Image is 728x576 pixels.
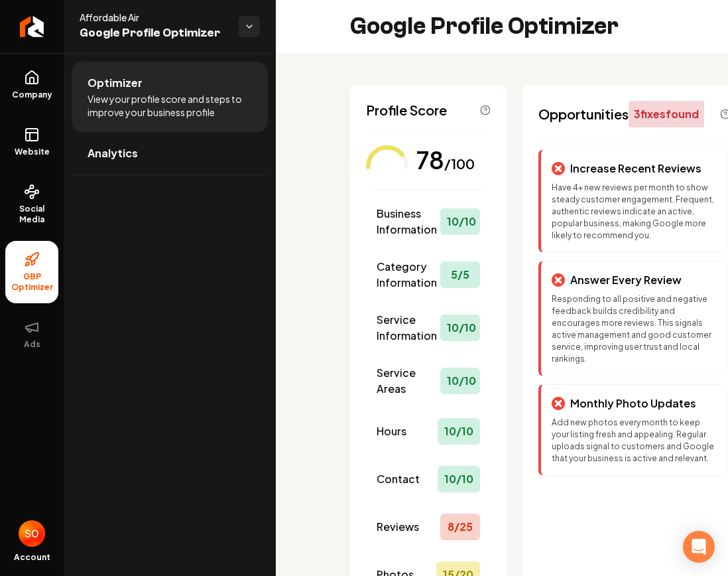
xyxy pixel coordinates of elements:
[366,101,447,119] span: Profile Score
[552,417,717,465] p: Add new photos every month to keep your listing fresh and appealing. Regular uploads signal to cu...
[538,384,728,476] div: Monthly Photo UpdatesAdd new photos every month to keep your listing fresh and appealing. Regular...
[570,161,701,177] p: Increase Recent Reviews
[9,147,55,157] span: Website
[88,75,143,91] span: Optimizer
[80,24,228,42] span: Google Profile Optimizer
[683,531,715,563] div: Open Intercom Messenger
[438,466,480,492] div: 10 / 10
[88,145,138,161] span: Analytics
[377,259,440,291] span: Category Information
[377,471,420,487] span: Contact
[5,59,58,111] a: Company
[377,423,406,439] span: Hours
[72,132,268,175] a: Analytics
[19,520,45,547] button: Open user button
[552,182,717,242] p: Have 4+ new reviews per month to show steady customer engagement. Frequent, authentic reviews ind...
[14,552,50,563] span: Account
[350,13,619,40] h2: Google Profile Optimizer
[377,312,440,344] span: Service Information
[377,365,440,397] span: Service Areas
[5,204,58,225] span: Social Media
[20,16,44,37] img: Rebolt Logo
[440,368,480,394] div: 10 / 10
[438,418,480,445] div: 10 / 10
[440,315,480,341] div: 10 / 10
[88,92,252,119] span: View your profile score and steps to improve your business profile
[5,309,58,360] button: Ads
[570,272,682,288] p: Answer Every Review
[5,173,58,236] a: Social Media
[440,208,480,235] div: 10 / 10
[377,206,440,238] span: Business Information
[570,396,696,411] p: Monthly Photo Updates
[19,339,46,350] span: Ads
[629,101,704,127] div: 3 fix es found
[19,520,45,547] img: Seth Ortega
[440,514,480,540] div: 8 / 25
[80,11,228,24] span: Affordable Air
[377,519,419,535] span: Reviews
[538,261,728,376] div: Answer Every ReviewResponding to all positive and negative feedback builds credibility and encour...
[5,116,58,168] a: Website
[440,261,480,288] div: 5 / 5
[444,155,475,173] div: /100
[7,90,58,100] span: Company
[416,147,444,173] div: 78
[552,293,717,365] p: Responding to all positive and negative feedback builds credibility and encourages more reviews. ...
[5,271,58,293] span: GBP Optimizer
[538,149,728,253] div: Increase Recent ReviewsHave 4+ new reviews per month to show steady customer engagement. Frequent...
[538,105,629,123] span: Opportunities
